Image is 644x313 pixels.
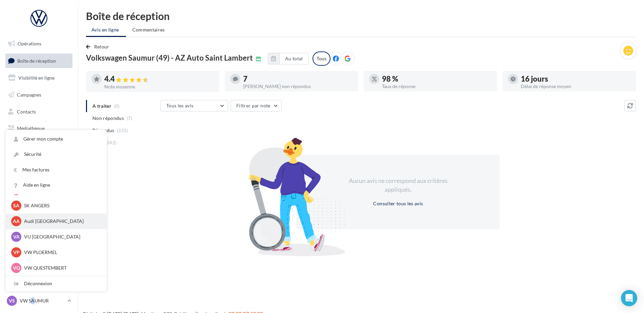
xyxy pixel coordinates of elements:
button: Au total [279,53,309,64]
span: Répondus [92,127,114,134]
span: Non répondus [92,115,124,122]
button: Tous les avis [160,100,228,111]
span: Volkswagen Saumur (49) - AZ Auto Saint Lambert [86,54,253,62]
span: Opérations [18,41,41,46]
div: 16 jours [521,75,630,83]
div: Open Intercom Messenger [621,290,637,306]
div: 4.4 [104,75,214,83]
button: Consulter tous les avis [370,200,426,208]
a: Opérations [4,37,74,51]
a: Calendrier [4,138,74,152]
a: Contacts [4,105,74,119]
p: Audi [GEOGRAPHIC_DATA] [24,218,99,225]
button: Au total [268,53,309,64]
button: Filtrer par note [231,100,282,111]
div: Boîte de réception [86,11,636,21]
span: AA [13,218,20,225]
span: (7) [127,116,132,121]
a: Boîte de réception [4,54,74,68]
div: Tous [313,51,330,66]
div: Taux de réponse [382,84,492,89]
a: Aide en ligne [6,178,107,193]
a: VS VW SAUMUR [5,294,72,307]
span: (342) [105,140,117,145]
span: (335) [117,128,128,133]
a: Mes factures [6,162,107,178]
div: Aucun avis ne correspond aux critères appliqués. [340,176,456,194]
a: Campagnes [4,88,74,102]
div: Délai de réponse moyen [521,84,630,89]
span: VS [9,297,15,304]
p: SK ANGERS [24,202,99,209]
span: SA [13,202,19,209]
span: Campagnes [17,92,41,98]
span: Tous les avis [166,103,194,108]
span: Contacts [17,108,36,114]
span: Visibilité en ligne [18,75,55,81]
div: Déconnexion [6,276,107,291]
a: PLV et print personnalisable [4,155,74,175]
span: VA [13,233,20,240]
p: VW PLOERMEL [24,249,99,256]
div: Note moyenne [104,84,214,89]
span: Médiathèque [17,125,45,131]
button: Retour [86,43,112,51]
a: Sécurité [6,147,107,162]
div: 7 [243,75,353,83]
span: VQ [13,265,20,271]
div: 98 % [382,75,492,83]
span: Retour [94,44,109,49]
a: Médiathèque [4,121,74,135]
a: Campagnes DataOnDemand [4,178,74,197]
div: [PERSON_NAME] non répondus [243,84,353,89]
a: Visibilité en ligne [4,71,74,85]
a: Gérer mon compte [6,131,107,147]
span: Commentaires [132,26,165,33]
span: VP [13,249,20,256]
p: VW QUESTEMBERT [24,265,99,271]
span: Boîte de réception [17,58,56,63]
p: VU [GEOGRAPHIC_DATA] [24,233,99,240]
p: VW SAUMUR [20,297,65,304]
